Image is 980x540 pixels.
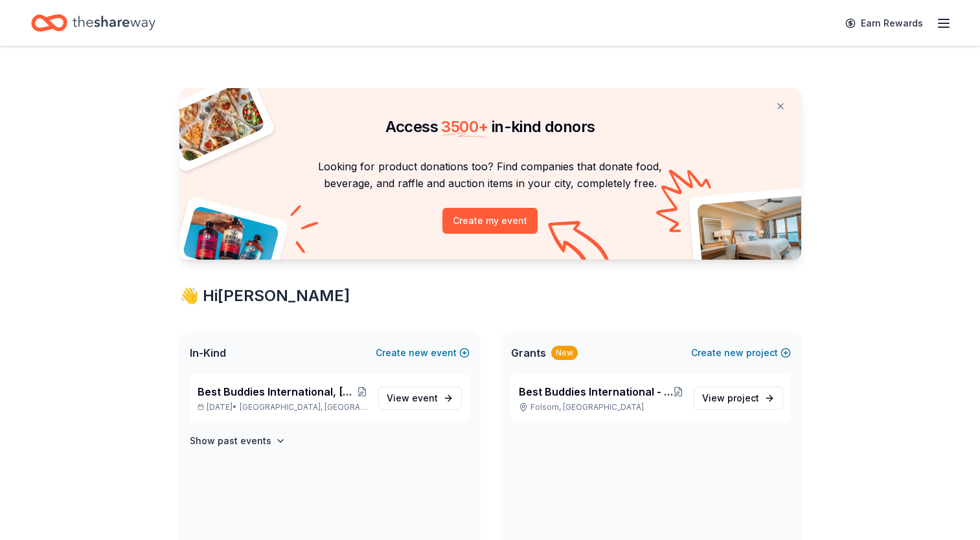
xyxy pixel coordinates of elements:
span: project [727,392,759,403]
button: Create my event [442,208,538,234]
a: Earn Rewards [838,12,931,35]
span: new [724,345,744,361]
span: new [409,345,428,361]
img: Curvy arrow [548,221,613,269]
span: Grants [511,345,546,361]
div: New [551,346,578,360]
a: Home [31,8,155,38]
span: Best Buddies International - [GEOGRAPHIC_DATA]: [PERSON_NAME] Middle School Friendship Chapter [519,384,673,399]
span: View [702,390,759,406]
p: Folsom, [GEOGRAPHIC_DATA] [519,402,683,412]
span: View [387,390,438,406]
div: 👋 Hi [PERSON_NAME] [179,286,801,306]
button: Createnewproject [691,345,791,361]
span: Access in-kind donors [385,117,595,136]
button: Createnewevent [376,345,470,361]
span: Best Buddies International, [GEOGRAPHIC_DATA], Champion of the Year Gala [198,384,358,399]
p: [DATE] • [198,402,368,412]
button: Show past events [190,433,286,449]
span: In-Kind [190,345,226,361]
span: [GEOGRAPHIC_DATA], [GEOGRAPHIC_DATA] [240,402,367,412]
a: View event [378,387,462,410]
p: Looking for product donations too? Find companies that donate food, beverage, and raffle and auct... [195,158,786,192]
h4: Show past events [190,433,271,449]
img: Pizza [165,80,266,163]
span: event [412,392,438,403]
a: View project [694,387,783,410]
span: 3500 + [441,117,488,136]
